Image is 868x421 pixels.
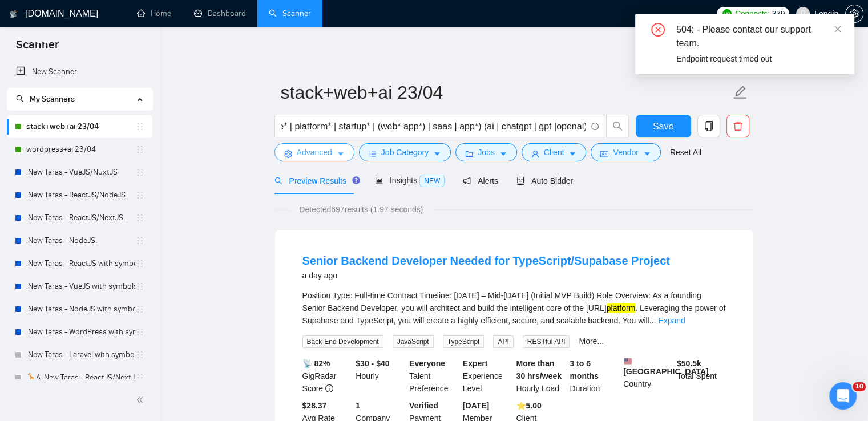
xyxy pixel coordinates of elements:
[463,176,498,185] span: Alerts
[26,321,135,343] a: .New Taras - WordPress with symbols
[676,52,841,65] div: Endpoint request timed out
[7,60,152,83] li: New Scanner
[613,146,638,159] span: Vendor
[135,350,144,359] span: holder
[653,119,673,133] span: Save
[7,366,152,389] li: 🦒A .New Taras - ReactJS/NextJS usual 23/04
[579,337,604,346] a: More...
[523,335,570,348] span: RESTful API
[135,213,144,222] span: holder
[658,316,685,325] a: Expand
[772,7,784,20] span: 379
[369,149,377,158] span: bars
[274,176,357,185] span: Preview Results
[7,115,152,138] li: stack+web+ai 23/04
[7,229,152,252] li: .New Taras - NodeJS.
[26,298,135,321] a: .New Taras - NodeJS with symbols
[845,5,863,23] button: setting
[461,357,514,395] div: Experience Level
[478,146,495,159] span: Jobs
[26,138,135,161] a: wordpress+ai 23/04
[135,145,144,154] span: holder
[7,184,152,207] li: .New Taras - ReactJS/NodeJS.
[375,176,445,185] span: Insights
[409,401,438,410] b: Verified
[135,122,144,131] span: holder
[463,401,489,410] b: [DATE]
[302,269,670,282] div: a day ago
[302,401,327,410] b: $28.37
[623,357,709,376] b: [GEOGRAPHIC_DATA]
[356,401,360,410] b: 1
[531,149,539,158] span: user
[274,177,282,185] span: search
[649,316,656,325] span: ...
[670,146,701,159] a: Reset All
[26,115,135,138] a: stack+web+ai 23/04
[7,275,152,298] li: .New Taras - VueJS with symbols
[194,9,246,18] a: dashboardDashboard
[607,303,636,313] mark: platform
[337,149,345,158] span: caret-down
[10,5,18,23] img: logo
[26,161,135,184] a: .New Taras - VueJS/NuxtJS
[302,254,670,267] a: Senior Backend Developer Needed for TypeScript/Supabase Project
[733,85,748,100] span: edit
[677,359,701,368] b: $ 50.5k
[7,321,152,343] li: .New Taras - WordPress with symbols
[643,149,651,158] span: caret-down
[26,229,135,252] a: .New Taras - NodeJS.
[393,335,434,348] span: JavaScript
[7,138,152,161] li: wordpress+ai 23/04
[7,161,152,184] li: .New Taras - VueJS/NuxtJS
[300,357,354,395] div: GigRadar Score
[359,143,451,161] button: barsJob Categorycaret-down
[26,252,135,275] a: .New Taras - ReactJS with symbols
[291,203,431,216] span: Detected 697 results (1.97 seconds)
[281,119,586,133] input: Search Freelance Jobs...
[136,394,147,406] span: double-left
[409,359,445,368] b: Everyone
[621,357,675,395] div: Country
[26,343,135,366] a: .New Taras - Laravel with symbols
[135,327,144,337] span: holder
[26,184,135,207] a: .New Taras - ReactJS/NodeJS.
[516,359,562,380] b: More than 30 hrs/week
[606,115,629,137] button: search
[351,175,361,185] div: Tooltip anchor
[16,95,24,103] span: search
[522,143,587,161] button: userClientcaret-down
[297,146,332,159] span: Advanced
[419,175,445,187] span: NEW
[516,176,573,185] span: Auto Bidder
[675,357,728,395] div: Total Spent
[375,176,383,184] span: area-chart
[135,168,144,177] span: holder
[722,9,732,18] img: upwork-logo.png
[676,23,841,50] div: 504: - Please contact our support team.
[698,121,720,131] span: copy
[302,335,383,348] span: Back-End Development
[443,335,485,348] span: TypeScript
[433,149,441,158] span: caret-down
[516,177,524,185] span: robot
[16,94,75,104] span: My Scanners
[591,143,660,161] button: idcardVendorcaret-down
[7,298,152,321] li: .New Taras - NodeJS with symbols
[137,9,171,18] a: homeHome
[727,121,749,131] span: delete
[284,149,292,158] span: setting
[568,149,576,158] span: caret-down
[463,359,488,368] b: Expert
[381,146,429,159] span: Job Category
[281,78,730,107] input: Scanner name...
[407,357,461,395] div: Talent Preference
[726,115,749,137] button: delete
[567,357,621,395] div: Duration
[607,121,628,131] span: search
[455,143,517,161] button: folderJobscaret-down
[845,9,863,18] a: setting
[463,177,471,185] span: notification
[30,94,75,104] span: My Scanners
[600,149,608,158] span: idcard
